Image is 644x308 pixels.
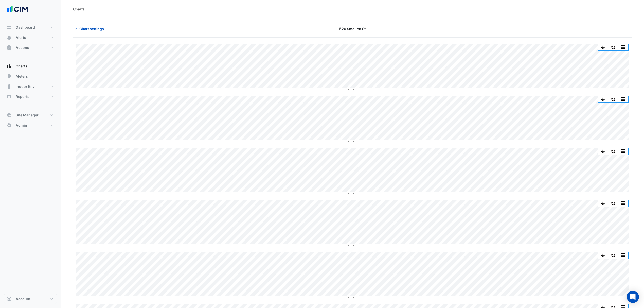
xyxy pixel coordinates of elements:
[4,294,57,304] button: Account
[608,44,618,50] button: Reset
[16,84,35,89] span: Indoor Env
[7,64,12,69] app-icon: Charts
[16,94,29,99] span: Reports
[16,123,27,128] span: Admin
[73,24,107,33] button: Chart settings
[73,6,85,12] div: Charts
[7,84,12,89] app-icon: Indoor Env
[4,32,57,43] button: Alerts
[608,200,618,207] button: Reset
[339,26,366,31] span: 520 Smollett St
[7,123,12,128] app-icon: Admin
[16,74,28,79] span: Meters
[627,291,639,303] div: Open Intercom Messenger
[7,94,12,99] app-icon: Reports
[618,148,628,155] button: More Options
[598,252,608,259] button: Pan
[618,200,628,207] button: More Options
[598,44,608,50] button: Pan
[16,113,39,118] span: Site Manager
[4,120,57,130] button: Admin
[16,35,26,40] span: Alerts
[618,44,628,50] button: More Options
[4,61,57,71] button: Charts
[4,22,57,32] button: Dashboard
[6,4,29,14] img: Company Logo
[7,45,12,50] app-icon: Actions
[598,148,608,155] button: Pan
[4,71,57,81] button: Meters
[7,113,12,118] app-icon: Site Manager
[16,25,35,30] span: Dashboard
[608,252,618,259] button: Reset
[4,81,57,92] button: Indoor Env
[598,96,608,102] button: Pan
[4,110,57,120] button: Site Manager
[16,64,27,69] span: Charts
[618,96,628,102] button: More Options
[618,252,628,259] button: More Options
[4,43,57,53] button: Actions
[7,74,12,79] app-icon: Meters
[608,96,618,102] button: Reset
[7,35,12,40] app-icon: Alerts
[79,26,104,31] span: Chart settings
[7,25,12,30] app-icon: Dashboard
[608,148,618,155] button: Reset
[16,45,29,50] span: Actions
[16,296,30,301] span: Account
[598,200,608,207] button: Pan
[4,92,57,102] button: Reports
